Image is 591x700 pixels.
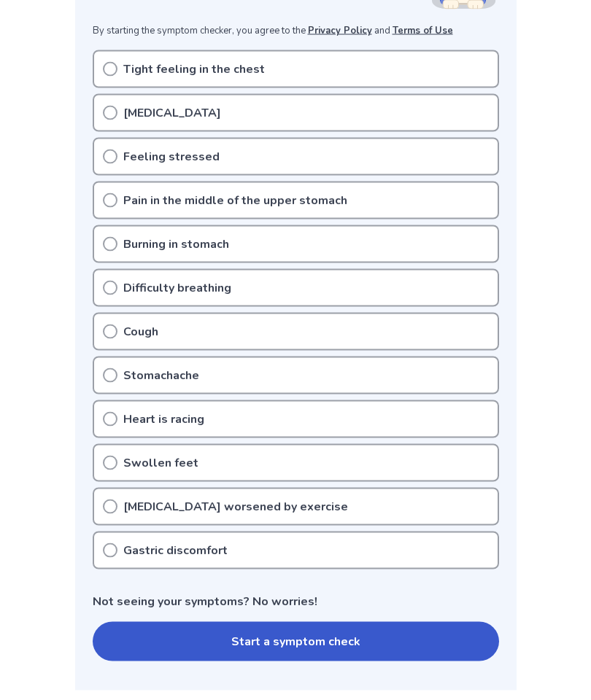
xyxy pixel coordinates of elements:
p: Cough [123,323,158,341]
p: Stomachache [123,367,199,384]
p: Swollen feet [123,454,198,472]
p: Burning in stomach [123,236,229,253]
p: Feeling stressed [123,148,220,166]
p: Tight feeling in the chest [123,61,265,78]
p: Difficulty breathing [123,279,231,297]
p: [MEDICAL_DATA] [123,104,221,122]
p: [MEDICAL_DATA] worsened by exercise [123,498,348,516]
p: Heart is racing [123,411,204,428]
p: Not seeing your symptoms? No worries! [93,593,499,610]
a: Privacy Policy [308,24,372,37]
p: Pain in the middle of the upper stomach [123,192,347,209]
a: Terms of Use [393,24,453,37]
p: By starting the symptom checker, you agree to the and [93,24,499,39]
button: Start a symptom check [93,622,499,661]
p: Gastric discomfort [123,542,228,559]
